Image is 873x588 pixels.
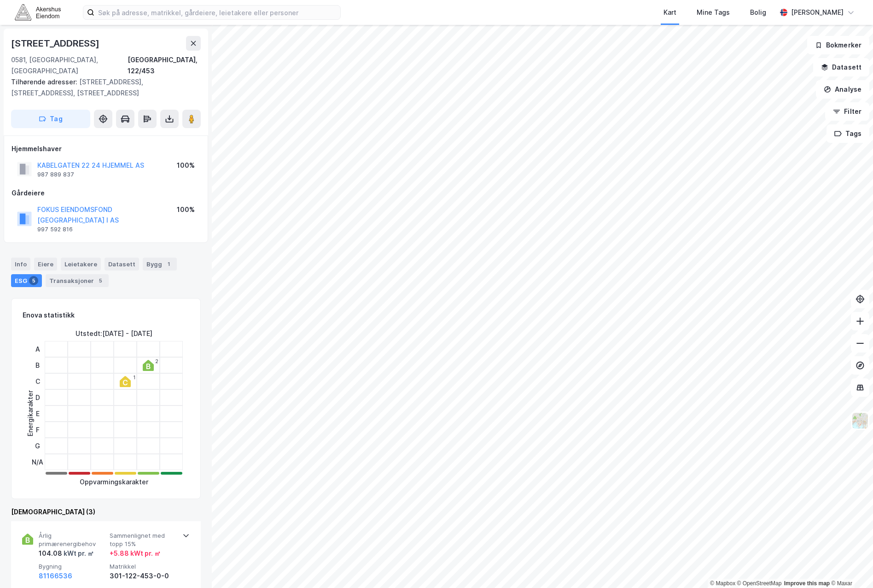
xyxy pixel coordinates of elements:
div: 301-122-453-0-0 [110,570,177,582]
div: 5 [96,276,105,285]
div: F [32,422,43,438]
div: Info [11,258,30,270]
img: akershus-eiendom-logo.9091f326c980b4bce74ccdd9f866810c.svg [15,4,61,20]
button: 81166536 [39,570,72,582]
div: E [32,406,43,422]
div: [DEMOGRAPHIC_DATA] (3) [11,506,201,517]
div: 987 889 837 [37,171,74,178]
div: Eiere [34,258,57,270]
div: 2 [155,359,158,364]
div: Transaksjoner [46,274,109,287]
div: A [32,341,43,357]
button: Datasett [813,58,869,76]
a: OpenStreetMap [737,580,782,587]
span: Årlig primærenergibehov [39,532,106,548]
div: D [32,389,43,406]
div: 100% [177,160,195,171]
div: Datasett [105,258,139,270]
div: Gårdeiere [12,188,200,199]
div: Kontrollprogram for chat [827,544,873,588]
a: Mapbox [710,580,735,587]
div: ESG [11,274,42,287]
div: Hjemmelshaver [12,143,200,154]
div: 1 [164,259,173,269]
div: Bolig [750,7,766,18]
div: Enova statistikk [23,310,75,321]
img: Z [851,412,869,429]
div: + 5.88 kWt pr. ㎡ [110,548,161,559]
button: Tags [826,124,869,143]
input: Søk på adresse, matrikkel, gårdeiere, leietakere eller personer [94,6,340,19]
button: Bokmerker [807,36,869,54]
button: Analyse [816,80,869,99]
div: N/A [32,454,43,470]
a: Improve this map [784,580,830,587]
div: kWt pr. ㎡ [62,548,94,559]
div: B [32,357,43,373]
button: Tag [11,110,90,128]
div: Energikarakter [25,390,36,436]
div: 100% [177,204,195,215]
div: [PERSON_NAME] [791,7,844,18]
div: 104.08 [39,548,94,559]
span: Tilhørende adresser: [11,78,79,86]
div: Bygg [143,258,177,270]
div: G [32,438,43,454]
div: Leietakere [61,258,101,270]
span: Bygning [39,563,106,570]
div: [STREET_ADDRESS] [11,36,101,51]
div: 1 [133,375,135,380]
div: 0581, [GEOGRAPHIC_DATA], [GEOGRAPHIC_DATA] [11,54,128,76]
span: Matrikkel [110,563,177,570]
div: C [32,373,43,389]
div: 5 [29,276,38,285]
div: Oppvarmingskarakter [80,476,148,488]
div: Kart [663,7,676,18]
span: Sammenlignet med topp 15% [110,532,177,548]
div: Utstedt : [DATE] - [DATE] [76,328,152,339]
button: Filter [825,102,869,121]
div: [STREET_ADDRESS], [STREET_ADDRESS], [STREET_ADDRESS] [11,76,193,99]
div: [GEOGRAPHIC_DATA], 122/453 [128,54,201,76]
iframe: Chat Widget [827,544,873,588]
div: 997 592 816 [37,226,73,233]
div: Mine Tags [697,7,730,18]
